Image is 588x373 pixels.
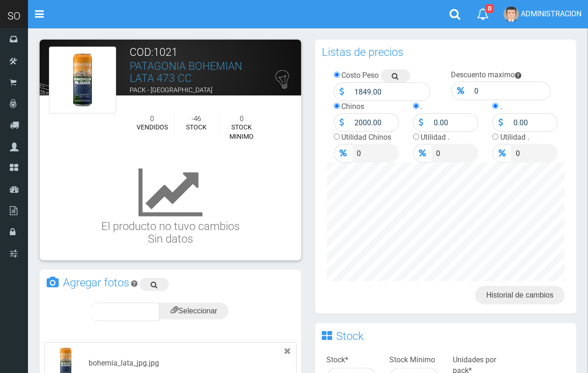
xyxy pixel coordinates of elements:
[130,46,178,59] font: COD:1021
[504,7,519,22] img: User Image
[350,113,399,132] input: Precio Venta...
[421,133,450,142] label: Utilidad .
[130,98,156,105] font: BEBIDAS
[429,113,478,132] input: Precio .
[40,164,301,245] h3: El producto no tuvo cambios Sin datos
[390,355,436,366] label: Stock Minimo
[342,71,379,80] label: Costo Peso
[192,115,201,123] font: -46
[342,102,365,111] label: Chinos
[485,4,494,13] span: 0
[381,69,410,82] a: Buscar precio en google
[327,355,349,366] label: Stock
[470,81,551,100] input: Descuento Maximo
[342,133,392,142] label: Utilidad Chinos
[509,113,558,132] input: Precio .
[137,123,168,131] font: VENDIDOS
[511,144,558,163] input: Precio .
[353,144,399,163] input: Precio Venta...
[229,123,254,140] font: STOCK MINIMO
[432,144,478,163] input: Precio .
[475,286,565,305] a: Historial de cambios
[150,115,154,123] font: 0
[139,278,169,291] a: Buscar imagen en google
[63,277,129,288] h3: Agregar fotos
[130,60,242,84] a: PATAGONIA BOHEMIAN LATA 473 CC
[130,86,213,94] font: PACK - [GEOGRAPHIC_DATA]
[240,115,243,123] font: 0
[322,47,404,58] h3: Listas de precios
[521,9,581,18] span: ADMINISTRACION
[171,307,217,315] span: Seleccionar
[451,70,515,79] label: Descuento maximo
[421,102,423,111] label: .
[89,358,159,369] div: bohemia_lata_jpg.jpg
[337,331,364,342] h3: Stock
[350,82,430,101] input: Precio Costo...
[500,133,529,142] label: Utilidad .
[186,123,207,131] font: STOCK
[49,47,116,114] img: bohemia_lata_jpg.jpg
[500,102,502,111] label: .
